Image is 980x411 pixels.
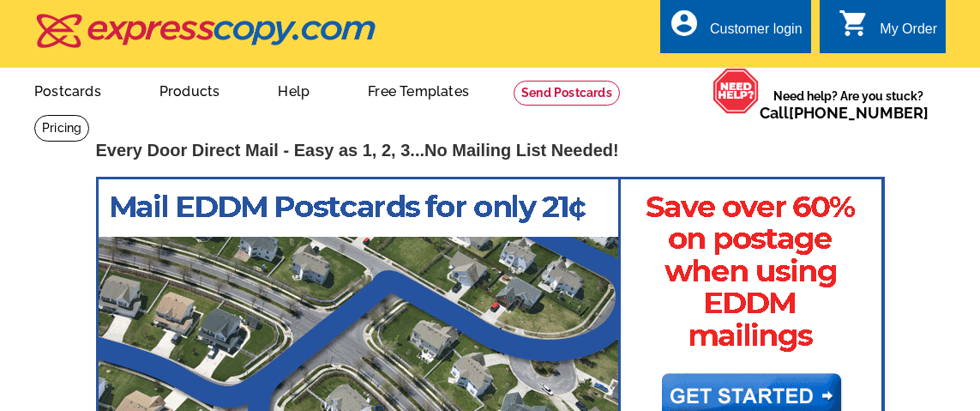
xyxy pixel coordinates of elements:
a: Help [250,70,337,110]
div: My Order [880,21,937,45]
a: Products [132,70,248,110]
div: Customer login [710,21,803,45]
span: Need help? Are you stuck? [760,88,937,122]
a: [PHONE_NUMBER] [789,104,929,122]
img: help [712,68,760,114]
h1: Every Door Direct Mail - Easy as 1, 2, 3...No Mailing List Needed! [96,142,885,160]
a: Postcards [7,70,129,110]
span: Call [760,104,929,122]
a: Free Templates [340,70,496,110]
i: shopping_cart [839,8,869,39]
i: account_circle [669,8,700,39]
a: account_circle Customer login [669,19,803,40]
a: shopping_cart My Order [839,19,937,40]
